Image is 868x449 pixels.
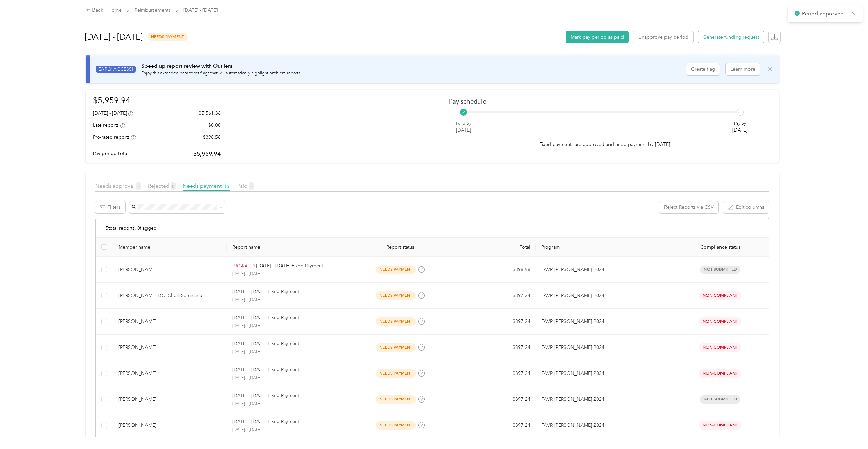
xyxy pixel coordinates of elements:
button: Reject Reports via CSV [659,201,718,213]
td: FAVR Montalvan 2024 [536,283,671,309]
td: $397.24 [454,283,536,309]
h1: $5,959.94 [93,94,221,106]
h1: [DATE] - [DATE] [85,29,143,45]
p: Fund by [456,121,471,127]
p: [DATE] - [DATE] Fixed Payment [232,288,299,296]
div: Total [460,244,530,250]
span: needs payment [148,33,188,41]
div: [PERSON_NAME] DC. Chulli Seminario [118,292,221,299]
p: [DATE] [732,126,747,134]
span: Rejected [148,182,176,189]
span: 0 [171,182,176,190]
a: Reimbursements [135,7,170,13]
p: PRO-RATED [232,263,255,269]
span: Needs approval [95,182,141,189]
span: Needs payment [183,182,230,189]
span: Report status [352,244,449,250]
div: [PERSON_NAME] [118,344,221,351]
p: Enjoy this extended beta to set flags that will automatically highlight problem reports. [141,70,301,77]
span: Non-Compliant [699,291,741,299]
div: Member name [118,244,221,250]
span: Non-Compliant [699,369,741,377]
p: [DATE] - [DATE] [232,271,340,277]
p: FAVR [PERSON_NAME] 2024 [541,396,666,403]
p: $0.00 [208,122,221,129]
p: [DATE] - [DATE] [232,427,340,433]
th: Report name [227,238,346,257]
td: FAVR Montalvan 2024 [536,257,671,283]
p: Speed up report review with Outliers [141,62,301,70]
span: Not submitted [700,266,740,273]
button: Filters [95,201,125,213]
span: EARLY ACCESS! [96,66,136,73]
button: Learn more [726,63,760,75]
p: Fixed payments are approved and need payment by [DATE] [539,141,670,148]
td: $397.24 [454,335,536,360]
span: Compliance status [677,244,764,250]
span: needs payment [376,421,416,429]
span: Not submitted [700,395,740,403]
div: [PERSON_NAME] [118,422,221,429]
h2: Pay schedule [449,98,760,105]
td: $397.24 [454,309,536,335]
button: Edit columns [723,201,769,213]
div: Late reports [93,122,125,129]
td: $397.24 [454,360,536,386]
div: Pro-rated reports [93,134,136,141]
p: FAVR [PERSON_NAME] 2024 [541,292,666,299]
p: [DATE] - [DATE] Fixed Payment [232,366,299,373]
td: $398.58 [454,257,536,283]
td: FAVR Montalvan 2024 [536,386,671,412]
td: $397.24 [454,412,536,438]
p: $398.58 [203,134,221,141]
span: 0 [249,182,254,190]
p: $5,561.36 [199,110,221,117]
span: 0 [136,182,141,190]
p: [DATE] - [DATE] [232,297,340,303]
p: Pay by [732,121,747,127]
p: Period approved [802,10,846,18]
div: [PERSON_NAME] [118,318,221,325]
div: [PERSON_NAME] [118,396,221,403]
p: [DATE] - [DATE] Fixed Payment [232,418,299,425]
td: FAVR Montalvan 2024 [536,360,671,386]
iframe: Everlance-gr Chat Button Frame [830,411,868,449]
th: Program [536,238,671,257]
span: needs payment [376,343,416,351]
p: FAVR [PERSON_NAME] 2024 [541,266,666,273]
button: Mark pay period as paid [566,31,629,43]
div: [PERSON_NAME] [118,266,221,273]
p: [DATE] - [DATE] Fixed Payment [256,262,323,270]
a: Home [108,7,122,13]
p: [DATE] - [DATE] [232,401,340,407]
span: needs payment [376,266,416,273]
div: [DATE] - [DATE] [93,110,133,117]
td: $397.24 [454,386,536,412]
th: Member name [113,238,227,257]
button: Unapprove pay period [633,31,693,43]
span: Non-Compliant [699,317,741,325]
span: Non-Compliant [699,343,741,351]
p: FAVR [PERSON_NAME] 2024 [541,422,666,429]
span: [DATE] - [DATE] [183,6,218,14]
div: 15 total reports, 0 flagged [96,218,769,238]
span: 15 [223,182,230,190]
p: FAVR [PERSON_NAME] 2024 [541,344,666,351]
p: [DATE] - [DATE] [232,349,340,355]
p: [DATE] - [DATE] [232,375,340,381]
span: needs payment [376,317,416,325]
p: Pay period total [93,150,129,157]
span: needs payment [376,291,416,299]
p: [DATE] - [DATE] Fixed Payment [232,340,299,348]
td: FAVR Montalvan 2024 [536,335,671,360]
span: needs payment [376,369,416,377]
p: $5,959.94 [193,150,221,158]
span: Generate funding request [703,33,759,41]
p: FAVR [PERSON_NAME] 2024 [541,370,666,377]
span: Non-Compliant [699,421,741,429]
td: FAVR Montalvan 2024 [536,412,671,438]
span: Paid [237,182,254,189]
p: [DATE] - [DATE] Fixed Payment [232,392,299,399]
div: Back [86,6,104,14]
p: [DATE] - [DATE] Fixed Payment [232,314,299,322]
